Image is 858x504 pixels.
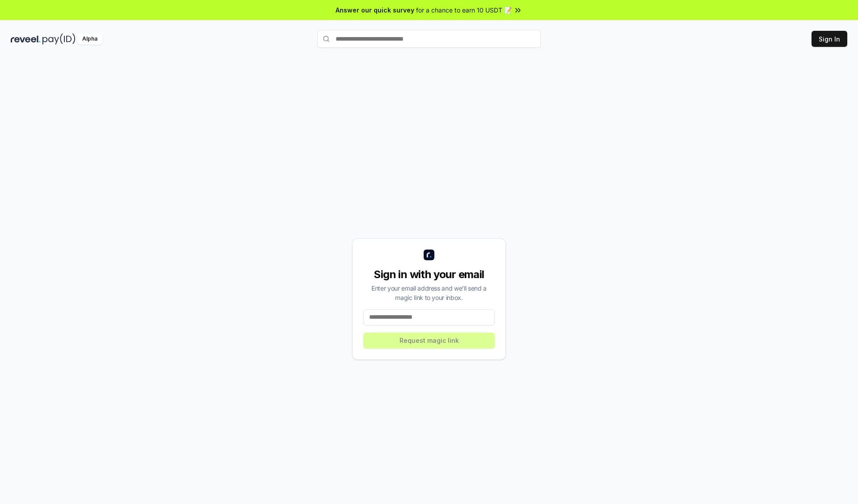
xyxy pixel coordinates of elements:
span: for a chance to earn 10 USDT 📝 [416,5,512,15]
div: Enter your email address and we’ll send a magic link to your inbox. [363,283,495,302]
img: pay_id [42,33,76,45]
div: Alpha [77,33,102,45]
button: Sign In [812,31,847,47]
img: reveel_dark [11,33,41,45]
span: Answer our quick survey [336,5,414,15]
div: Sign in with your email [363,267,495,282]
img: logo_small [424,250,434,260]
